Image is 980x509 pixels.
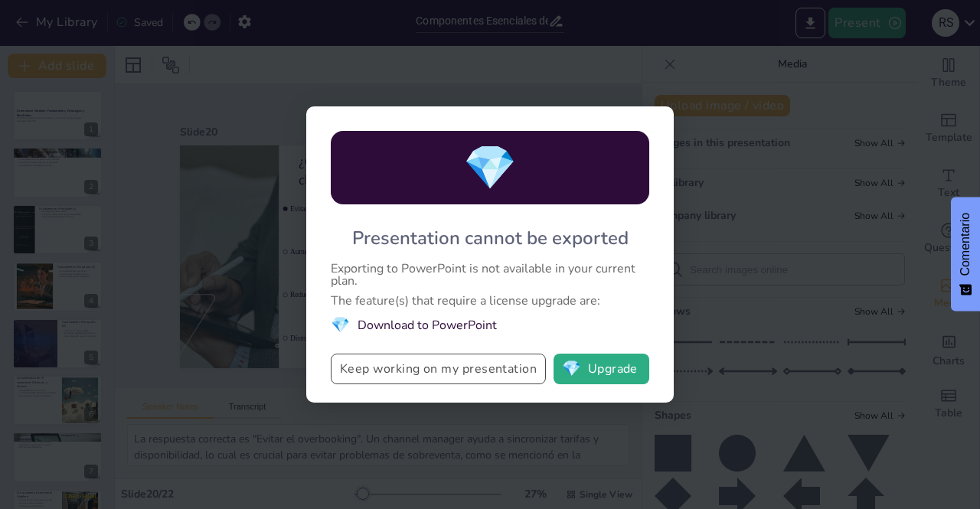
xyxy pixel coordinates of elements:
[331,263,649,287] div: Exporting to PowerPoint is not available in your current plan.
[463,139,517,197] span: diamond
[352,226,629,250] div: Presentation cannot be exported
[331,315,649,335] li: Download to PowerPoint
[331,354,546,384] button: Keep working on my presentation
[562,361,581,377] span: diamond
[951,197,980,312] button: Comentarios - Mostrar encuesta
[554,354,649,384] button: diamondUpgrade
[331,295,649,307] div: The feature(s) that require a license upgrade are:
[959,213,972,276] font: Comentario
[331,315,350,335] span: diamond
